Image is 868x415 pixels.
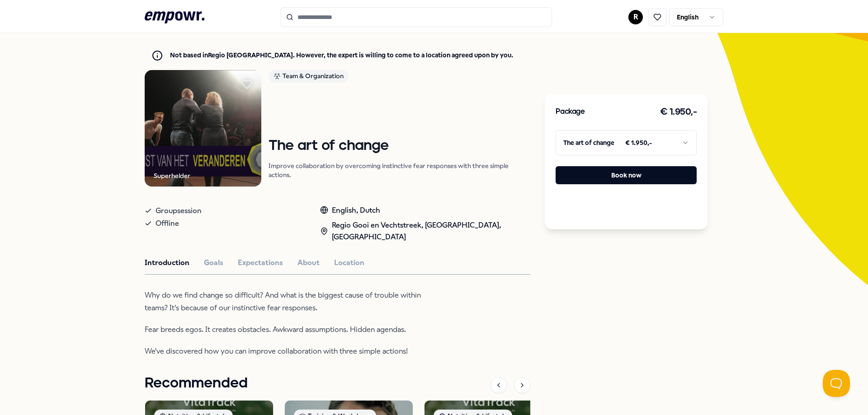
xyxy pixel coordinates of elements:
[238,257,283,269] button: Expectations
[156,205,202,217] span: Groupsession
[170,50,513,60] p: Not based in . However, the expert is willing to come to a location agreed upon by you.
[269,161,530,179] p: Improve collaboration by overcoming instinctive fear responses with three simple actions.
[204,257,223,269] button: Goals
[269,70,530,86] a: Team & Organization
[556,106,585,118] h3: Package
[145,289,439,314] p: Why do we find change so difficult? And what is the biggest cause of trouble within teams? It's b...
[208,51,293,59] b: Regio [GEOGRAPHIC_DATA]
[269,70,349,83] div: Team & Organization
[145,70,261,187] img: Product Image
[269,138,530,154] h1: The art of change
[154,171,190,181] div: Superhelder
[628,10,643,24] button: R
[556,166,697,184] button: Book now
[320,219,530,242] div: Regio Gooi en Vechtstreek, [GEOGRAPHIC_DATA], [GEOGRAPHIC_DATA]
[823,370,850,397] iframe: Help Scout Beacon - Open
[334,257,364,269] button: Location
[156,217,179,230] span: Offline
[297,257,320,269] button: About
[145,372,248,395] h1: Recommended
[660,105,697,119] h3: € 1.950,-
[281,7,552,27] input: Search for products, categories or subcategories
[145,345,439,358] p: We've discovered how you can improve collaboration with three simple actions!
[145,323,439,336] p: Fear breeds egos. It creates obstacles. Awkward assumptions. Hidden agendas.
[320,205,530,216] div: English, Dutch
[145,257,189,269] button: Introduction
